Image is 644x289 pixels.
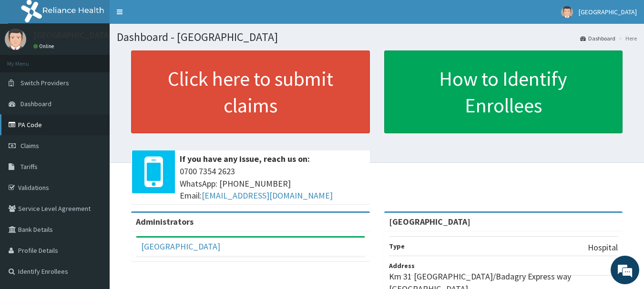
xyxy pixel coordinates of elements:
[579,8,637,16] span: [GEOGRAPHIC_DATA]
[180,153,310,164] b: If you have any issue, reach us on:
[561,6,573,18] img: User Image
[616,34,637,42] li: Here
[580,34,615,42] a: Dashboard
[33,43,56,50] a: Online
[136,216,194,227] b: Administrators
[33,31,112,40] p: [GEOGRAPHIC_DATA]
[20,141,39,150] span: Claims
[141,241,220,252] a: [GEOGRAPHIC_DATA]
[389,216,470,227] strong: [GEOGRAPHIC_DATA]
[117,31,637,43] h1: Dashboard - [GEOGRAPHIC_DATA]
[588,241,618,254] p: Hospital
[5,29,26,50] img: User Image
[202,190,333,201] a: [EMAIL_ADDRESS][DOMAIN_NAME]
[180,165,365,202] span: 0700 7354 2623 WhatsApp: [PHONE_NUMBER] Email:
[20,162,38,171] span: Tariffs
[389,261,415,270] b: Address
[20,100,51,108] span: Dashboard
[131,50,370,133] a: Click here to submit claims
[384,50,623,133] a: How to Identify Enrollees
[389,242,405,250] b: Type
[20,79,69,87] span: Switch Providers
